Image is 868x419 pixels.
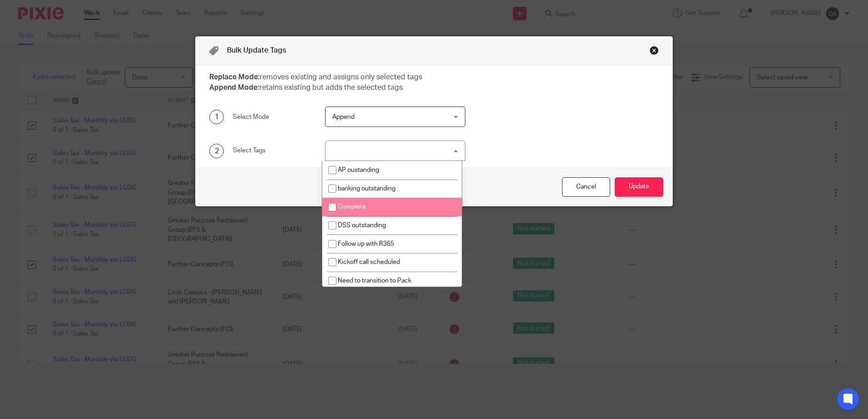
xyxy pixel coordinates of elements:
[332,114,355,120] span: Append
[615,177,663,197] button: Update
[562,177,610,197] div: Close this dialog window
[338,259,400,265] span: Kickoff call scheduled
[338,222,386,229] span: DSS outstanding
[650,46,659,55] div: Close this dialog window
[233,146,311,155] div: Select Tags
[209,73,260,81] b: Replace Mode:
[338,204,366,210] span: Complete
[338,278,411,284] span: Need to transition to Pack
[227,47,286,54] span: Bulk Update Tags
[338,167,379,173] span: AP oustanding
[209,144,224,158] div: 2
[209,84,259,91] b: Append Mode:
[233,112,311,122] div: Select Mode
[209,73,422,81] span: removes existing and assigns only selected tags
[338,241,394,247] span: Follow up with R365
[209,84,403,91] span: retains existing but adds the selected tags
[338,185,395,192] span: banking outstanding
[209,110,224,124] div: 1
